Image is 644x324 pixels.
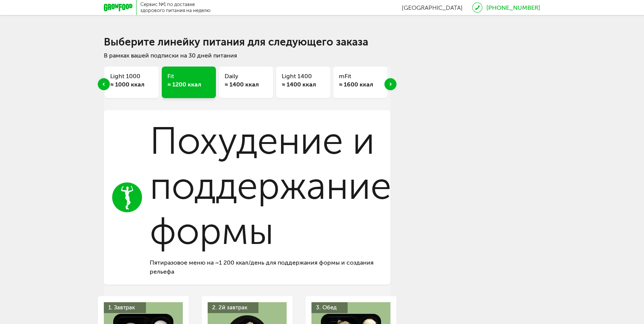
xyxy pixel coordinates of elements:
[225,80,267,89] div: ≈ 1400 ккал
[402,4,463,11] span: [GEOGRAPHIC_DATA]
[110,80,153,89] div: ≈ 1000 ккал
[208,302,258,313] div: 2. 2й завтрак
[167,72,210,80] h3: Fit
[311,302,348,313] div: 3. Обед
[104,52,540,59] div: В рамках вашей подписки на 30 дней питания
[225,72,267,80] h3: Daily
[384,78,396,90] div: Next slide
[104,302,146,313] div: 1. Завтрак
[104,36,540,48] div: Выберите линейку питания для следующего заказа
[282,72,325,80] h3: Light 1400
[486,4,540,11] a: [PHONE_NUMBER]
[339,80,382,89] div: ≈ 1600 ккал
[282,80,325,89] div: ≈ 1400 ккал
[339,72,382,80] h3: mFit
[150,118,391,254] h3: Похудение и поддержание формы
[167,80,210,89] div: ≈ 1200 ккал
[110,72,153,80] h3: Light 1000
[98,78,110,90] div: Previous slide
[150,258,391,276] div: Пятиразовое меню на ~1 200 ккал/день для поддержания формы и создания рельефа
[140,2,211,14] div: Сервис №1 по доставке здорового питания на неделю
